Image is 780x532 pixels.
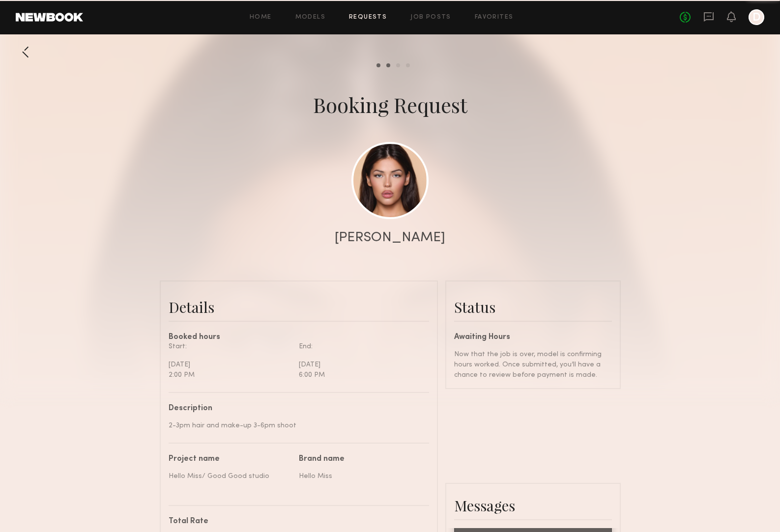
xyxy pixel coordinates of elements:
[299,370,422,380] div: 6:00 PM
[299,455,422,463] div: Brand name
[250,14,272,21] a: Home
[169,405,422,413] div: Description
[299,360,422,370] div: [DATE]
[454,496,612,515] div: Messages
[475,14,514,21] a: Favorites
[169,518,422,526] div: Total Rate
[313,91,467,118] div: Booking Request
[169,341,291,352] div: Start:
[169,471,291,481] div: Hello Miss/ Good Good studio
[169,455,291,463] div: Project name
[454,334,612,341] div: Awaiting Hours
[410,14,451,21] a: Job Posts
[454,297,612,317] div: Status
[299,471,422,481] div: Hello Miss
[169,420,422,431] div: 2-3pm hair and make-up 3-6pm shoot
[335,231,445,245] div: [PERSON_NAME]
[169,370,291,380] div: 2:00 PM
[349,14,387,21] a: Requests
[169,360,291,370] div: [DATE]
[749,9,764,25] a: D
[295,14,325,21] a: Models
[299,341,422,352] div: End:
[169,297,429,317] div: Details
[169,334,429,341] div: Booked hours
[454,349,612,380] div: Now that the job is over, model is confirming hours worked. Once submitted, you’ll have a chance ...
